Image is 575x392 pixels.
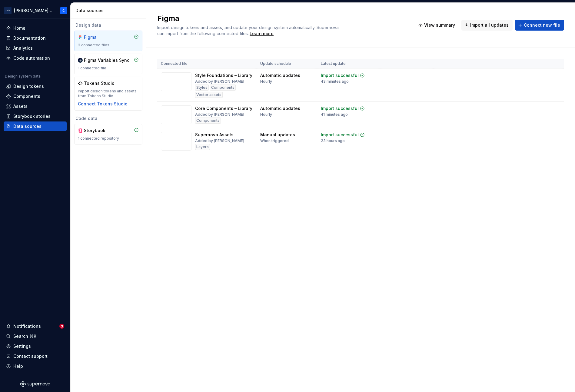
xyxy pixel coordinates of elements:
div: 43 minutes ago [321,79,349,84]
div: Assets [13,103,28,109]
div: Supernova Assets [195,132,234,138]
div: Analytics [13,45,33,51]
button: Connect new file [515,20,564,31]
span: Import design tokens and assets, and update your design system automatically. Supernova can impor... [157,25,340,36]
a: Storybook1 connected repository [74,124,142,145]
a: Storybook stories [4,111,67,121]
img: f0306bc8-3074-41fb-b11c-7d2e8671d5eb.png [4,7,12,14]
div: Components [210,85,236,91]
button: [PERSON_NAME] AirlinesC [1,4,69,17]
div: Contact support [13,353,48,359]
button: Connect Tokens Studio [78,101,128,107]
div: Help [13,363,23,369]
div: Components [13,93,40,99]
a: Design tokens [4,81,67,91]
a: Data sources [4,121,67,131]
div: Data sources [75,8,144,14]
div: Code automation [13,55,50,61]
h2: Figma [157,14,408,23]
button: Import all updates [461,20,513,31]
div: Figma [84,34,113,40]
button: View summary [415,20,459,31]
div: Layers [195,144,210,150]
div: Added by [PERSON_NAME] [195,79,244,84]
div: Style Foundations – Library [195,72,252,78]
div: Storybook stories [13,113,51,119]
th: Latest update [317,59,380,69]
div: Search ⌘K [13,333,36,339]
a: Settings [4,341,67,351]
span: . [249,32,274,36]
a: Analytics [4,43,67,53]
div: Added by [PERSON_NAME] [195,112,244,117]
div: Components [195,118,221,124]
div: 41 minutes ago [321,112,348,117]
div: Home [13,25,25,31]
span: View summary [424,22,455,28]
div: Tokens Studio [84,80,115,86]
div: 1 connected repository [78,136,139,141]
div: Design system data [5,74,41,79]
th: Update schedule [257,59,317,69]
a: Figma3 connected files [74,31,142,51]
th: Connected file [157,59,257,69]
div: Design tokens [13,83,44,89]
div: Import successful [321,132,359,138]
a: Learn more [250,31,274,37]
div: Automatic updates [260,72,300,78]
div: Data sources [13,123,42,129]
div: Documentation [13,35,46,41]
button: Search ⌘K [4,331,67,341]
div: C [62,8,65,13]
div: Hourly [260,79,272,84]
div: Automatic updates [260,105,300,111]
div: 3 connected files [78,43,139,48]
button: Contact support [4,351,67,361]
button: Notifications3 [4,321,67,331]
div: [PERSON_NAME] Airlines [14,8,53,14]
div: Design data [74,22,142,28]
a: Assets [4,101,67,111]
div: Figma Variables Sync [84,57,129,63]
span: 3 [59,324,64,329]
a: Components [4,91,67,101]
div: 1 connected file [78,66,139,71]
div: Import successful [321,72,359,78]
span: Import all updates [470,22,509,28]
svg: Supernova Logo [20,381,50,387]
a: Documentation [4,33,67,43]
div: Import design tokens and assets from Tokens Studio [78,89,139,98]
a: Tokens StudioImport design tokens and assets from Tokens StudioConnect Tokens Studio [74,77,142,111]
div: Core Components – Library [195,105,252,111]
div: Manual updates [260,132,295,138]
div: When triggered [260,138,289,143]
div: Hourly [260,112,272,117]
div: Code data [74,115,142,121]
div: 23 hours ago [321,138,345,143]
div: Vector assets [195,92,223,98]
div: Import successful [321,105,359,111]
button: Help [4,361,67,371]
a: Home [4,23,67,33]
span: Connect new file [524,22,560,28]
div: Notifications [13,323,41,329]
div: Added by [PERSON_NAME] [195,138,244,143]
div: Settings [13,343,31,349]
div: Storybook [84,128,113,134]
div: Styles [195,85,209,91]
a: Code automation [4,53,67,63]
a: Figma Variables Sync1 connected file [74,54,142,74]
